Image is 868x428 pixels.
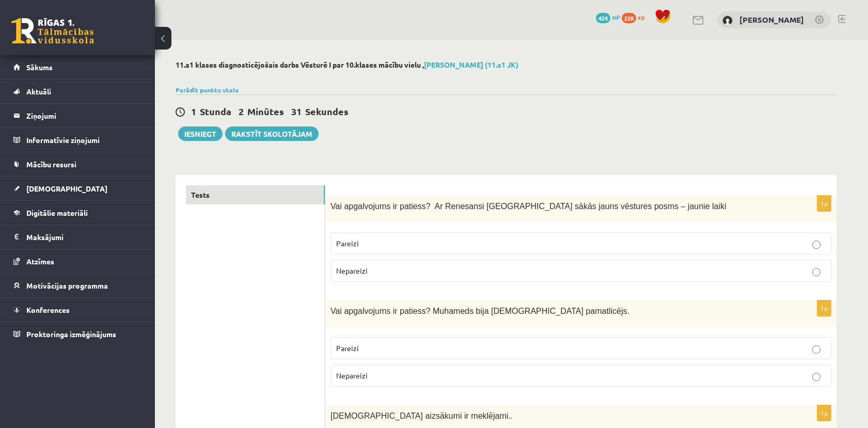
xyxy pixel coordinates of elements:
input: Pareizi [812,345,820,354]
a: Ziņojumi [13,104,142,128]
a: Rakstīt skolotājam [225,126,319,141]
span: Mācību resursi [26,160,76,169]
a: 424 mP [596,13,620,21]
span: Nepareizi [336,266,368,275]
p: 1p [817,195,831,212]
a: 228 xp [622,13,650,21]
span: Aktuāli [26,87,51,96]
a: Informatīvie ziņojumi [13,128,142,152]
span: mP [612,13,620,21]
span: 1 [191,105,196,117]
span: Stunda [200,105,231,117]
span: Konferences [26,305,70,314]
span: 2 [239,105,244,117]
span: Vai apgalvojums ir patiess? Muhameds bija [DEMOGRAPHIC_DATA] pamatlicējs. [330,307,629,315]
span: xp [638,13,644,21]
p: 1p [817,300,831,316]
span: 424 [596,13,610,23]
button: Iesniegt [178,126,223,141]
input: Nepareizi [812,373,820,381]
span: [DEMOGRAPHIC_DATA] aizsākumi ir meklējami.. [330,411,513,420]
img: Laura Kokorēviča [722,15,733,26]
a: Mācību resursi [13,152,142,176]
span: Digitālie materiāli [26,208,88,217]
span: 228 [622,13,636,23]
a: Tests [186,185,325,204]
a: Atzīmes [13,249,142,273]
input: Nepareizi [812,268,820,276]
a: Rīgas 1. Tālmācības vidusskola [11,18,94,44]
a: [DEMOGRAPHIC_DATA] [13,177,142,200]
legend: Ziņojumi [26,104,142,128]
span: Atzīmes [26,257,54,266]
a: Motivācijas programma [13,274,142,297]
h2: 11.a1 klases diagnosticējošais darbs Vēsturē I par 10.klases mācību vielu , [176,60,837,69]
span: Minūtes [247,105,284,117]
a: Digitālie materiāli [13,201,142,225]
span: Proktoringa izmēģinājums [26,329,116,339]
a: Parādīt punktu skalu [176,86,239,94]
legend: Maksājumi [26,225,142,249]
span: [DEMOGRAPHIC_DATA] [26,184,107,193]
a: Konferences [13,298,142,322]
span: Motivācijas programma [26,281,108,290]
legend: Informatīvie ziņojumi [26,128,142,152]
p: 1p [817,405,831,421]
span: Nepareizi [336,371,368,380]
a: Proktoringa izmēģinājums [13,322,142,346]
span: Pareizi [336,239,359,248]
a: Aktuāli [13,80,142,103]
span: Vai apgalvojums ir patiess? Ar Renesansi [GEOGRAPHIC_DATA] sākās jauns vēstures posms – jaunie laiki [330,202,727,211]
span: Sekundes [305,105,349,117]
a: [PERSON_NAME] [739,14,804,25]
a: [PERSON_NAME] (11.a1 JK) [424,60,518,69]
a: Maksājumi [13,225,142,249]
a: Sākums [13,55,142,79]
span: Pareizi [336,343,359,353]
input: Pareizi [812,241,820,249]
span: 31 [291,105,302,117]
span: Sākums [26,62,53,72]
